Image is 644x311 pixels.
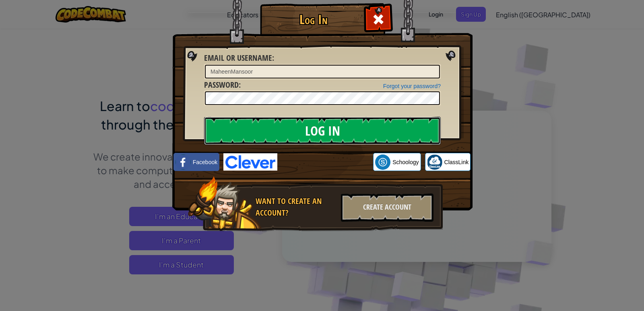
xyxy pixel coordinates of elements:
img: clever-logo-blue.png [223,153,277,171]
span: ClassLink [444,158,469,166]
span: Schoology [392,158,419,166]
span: Facebook [193,158,217,166]
input: Log In [204,117,441,145]
label: : [204,52,274,64]
div: Want to create an account? [256,196,336,218]
h1: Log In [262,12,365,27]
img: facebook_small.png [175,154,191,170]
span: Password [204,79,239,90]
iframe: Sign in with Google Button [277,153,373,171]
span: Email or Username [204,52,272,63]
a: Forgot your password? [383,83,441,89]
img: schoology.png [375,154,390,170]
img: classlink-logo-small.png [427,154,442,170]
label: : [204,79,241,91]
div: Create Account [341,194,433,222]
